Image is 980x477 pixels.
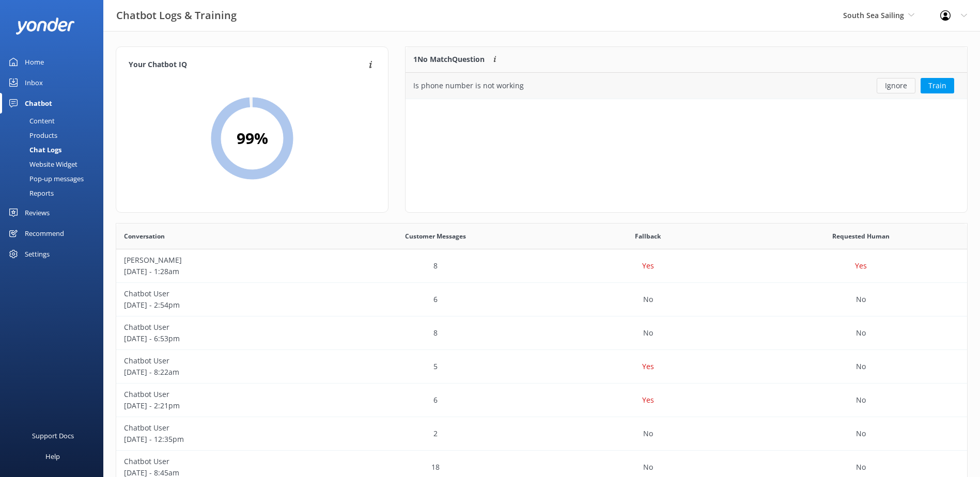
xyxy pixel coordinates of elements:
p: [DATE] - 6:53pm [124,333,321,344]
p: [PERSON_NAME] [124,255,321,266]
div: Reviews [25,202,50,223]
p: Chatbot User [124,422,321,434]
div: row [116,249,967,283]
p: 2 [433,428,438,439]
p: No [856,294,866,305]
div: Home [25,52,44,72]
p: No [856,361,866,372]
p: Yes [642,260,654,272]
p: No [856,462,866,473]
div: Inbox [25,72,43,93]
button: Train [921,78,954,93]
div: Reports [6,186,54,200]
a: Reports [6,186,103,200]
p: 18 [431,462,440,473]
a: Chat Logs [6,142,103,157]
h2: 99 % [237,126,268,151]
p: No [856,327,866,339]
a: Website Widget [6,157,103,171]
div: Website Widget [6,157,77,171]
div: Is phone number is not working [413,80,524,91]
p: 5 [433,361,438,372]
p: Chatbot User [124,288,321,299]
p: No [643,294,653,305]
div: row [116,283,967,316]
span: Conversation [124,231,165,241]
p: No [856,428,866,439]
p: Yes [642,361,654,372]
p: Chatbot User [124,389,321,400]
p: [DATE] - 2:54pm [124,299,321,311]
span: Customer Messages [405,231,466,241]
a: Content [6,114,103,128]
div: Recommend [25,223,64,244]
img: yonder-white-logo.png [15,18,75,35]
div: grid [406,73,967,99]
div: row [116,350,967,384]
div: Chatbot [25,93,52,114]
div: row [116,417,967,451]
p: No [643,428,653,439]
p: 8 [433,327,438,339]
div: Chat Logs [6,142,61,157]
a: Products [6,128,103,142]
span: Requested Human [832,231,890,241]
p: [DATE] - 2:21pm [124,400,321,411]
h3: Chatbot Logs & Training [116,7,237,24]
p: [DATE] - 8:22am [124,367,321,378]
p: Yes [855,260,867,272]
div: row [116,384,967,417]
span: South Sea Sailing [843,10,904,20]
p: 6 [433,294,438,305]
div: Content [6,114,55,128]
div: Settings [25,244,50,264]
p: Chatbot User [124,456,321,467]
div: Products [6,128,57,142]
p: No [856,394,866,406]
div: Help [45,446,60,467]
a: Pop-up messages [6,171,103,186]
p: No [643,327,653,339]
div: Support Docs [32,425,74,446]
p: [DATE] - 1:28am [124,266,321,277]
p: Yes [642,394,654,406]
p: Chatbot User [124,355,321,367]
p: 6 [433,394,438,406]
div: Pop-up messages [6,171,84,186]
p: 1 No Match Question [413,54,485,65]
p: Chatbot User [124,322,321,333]
h4: Your Chatbot IQ [129,59,366,71]
p: [DATE] - 12:35pm [124,434,321,445]
span: Fallback [635,231,661,241]
button: Ignore [877,78,915,93]
div: row [406,73,967,99]
p: 8 [433,260,438,272]
div: row [116,316,967,350]
p: No [643,462,653,473]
